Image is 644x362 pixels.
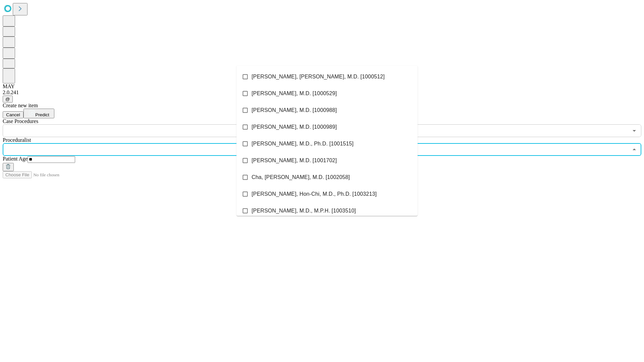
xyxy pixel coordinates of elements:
[3,137,31,143] span: Proceduralist
[630,145,639,154] button: Close
[3,83,641,89] div: MAY
[23,109,54,118] button: Predict
[3,103,38,108] span: Create new item
[252,123,337,131] span: [PERSON_NAME], M.D. [1000989]
[630,126,639,135] button: Open
[252,73,385,81] span: [PERSON_NAME], [PERSON_NAME], M.D. [1000512]
[252,173,350,181] span: Cha, [PERSON_NAME], M.D. [1002058]
[252,190,377,198] span: [PERSON_NAME], Hon-Chi, M.D., Ph.D. [1003213]
[3,111,23,118] button: Cancel
[3,96,13,103] button: @
[35,112,49,117] span: Predict
[252,157,337,165] span: [PERSON_NAME], M.D. [1001702]
[5,97,10,102] span: @
[3,156,28,162] span: Patient Age
[3,89,641,96] div: 2.0.241
[252,106,337,114] span: [PERSON_NAME], M.D. [1000988]
[252,89,337,98] span: [PERSON_NAME], M.D. [1000529]
[3,118,38,124] span: Scheduled Procedure
[6,112,20,117] span: Cancel
[252,207,356,215] span: [PERSON_NAME], M.D., M.P.H. [1003510]
[252,140,354,148] span: [PERSON_NAME], M.D., Ph.D. [1001515]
